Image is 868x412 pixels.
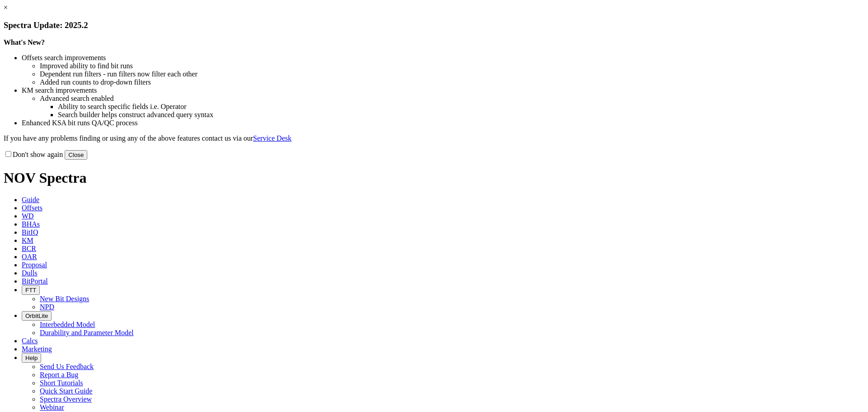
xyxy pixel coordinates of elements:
[22,237,33,244] span: KM
[22,119,864,127] li: Enhanced KSA bit runs QA/QC process
[40,395,92,403] a: Spectra Overview
[22,54,864,62] li: Offsets search improvements
[40,95,864,103] li: Advanced search enabled
[40,403,64,411] a: Webinar
[22,212,34,220] span: WD
[25,355,38,361] span: Help
[40,303,54,311] a: NPD
[40,70,864,78] li: Dependent run filters - run filters now filter each other
[22,345,52,353] span: Marketing
[22,204,42,212] span: Offsets
[58,111,864,119] li: Search builder helps construct advanced query syntax
[4,4,8,11] a: ×
[40,329,134,336] a: Durability and Parameter Model
[4,38,45,46] strong: What's New?
[40,363,94,370] a: Send Us Feedback
[40,321,95,328] a: Interbedded Model
[22,253,37,260] span: OAR
[58,103,864,111] li: Ability to search specific fields i.e. Operator
[22,261,47,269] span: Proposal
[253,134,292,142] a: Service Desk
[22,196,39,204] span: Guide
[25,287,36,294] span: FTT
[4,20,864,30] h3: Spectra Update: 2025.2
[22,337,38,345] span: Calcs
[40,371,78,379] a: Report a Bug
[4,151,63,158] label: Don't show again
[40,295,89,303] a: New Bit Designs
[22,277,48,285] span: BitPortal
[22,86,864,95] li: KM search improvements
[22,228,38,236] span: BitIQ
[22,245,36,252] span: BCR
[5,151,11,157] input: Don't show again
[4,134,864,142] p: If you have any problems finding or using any of the above features contact us via our
[40,379,83,387] a: Short Tutorials
[25,313,48,319] span: OrbitLite
[22,269,38,277] span: Dulls
[65,150,87,160] button: Close
[22,220,40,228] span: BHAs
[40,387,92,395] a: Quick Start Guide
[4,170,864,186] h1: NOV Spectra
[40,78,864,86] li: Added run counts to drop-down filters
[40,62,864,70] li: Improved ability to find bit runs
